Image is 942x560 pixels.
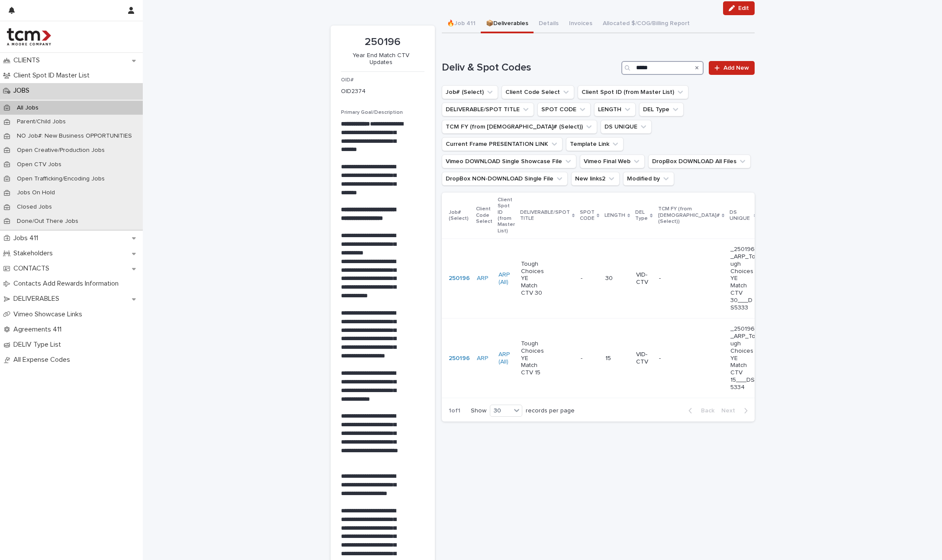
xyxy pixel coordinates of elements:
[639,103,684,116] button: DEL Type
[10,341,68,349] p: DELIV Type List
[442,400,467,422] p: 1 of 1
[636,351,652,366] p: VID-CTV
[10,147,112,154] p: Open Creative/Production Jobs
[571,172,620,186] button: New links2
[442,172,568,186] button: DropBox NON-DOWNLOAD Single File
[580,208,595,224] p: SPOT CODE
[498,351,514,366] a: ARP (All)
[696,408,714,414] span: Back
[10,161,68,168] p: Open CTV Jobs
[721,408,740,414] span: Next
[10,118,73,126] p: Parent/Child Jobs
[598,15,695,33] button: Allocated $/COG/Billing Report
[580,154,645,168] button: Vimeo Final Web
[442,120,597,134] button: TCM FY (from Job# (Select))
[449,208,471,224] p: Job# (Select)
[534,15,564,33] button: Details
[10,264,56,273] p: CONTACTS
[10,87,36,95] p: JOBS
[341,36,424,48] p: 250196
[581,273,584,282] p: -
[341,87,366,96] p: OID2374
[10,189,62,196] p: Jobs On Hold
[442,137,563,151] button: Current Frame PRESENTATION LINK
[449,355,470,362] a: 250196
[498,271,514,286] a: ARP (All)
[605,355,629,362] p: 15
[10,295,66,303] p: DELIVERABLES
[10,280,125,288] p: Contacts Add Rewards Information
[526,407,575,415] p: records per page
[10,218,85,225] p: Done/Out There Jobs
[594,103,636,116] button: LENGTH
[521,340,547,377] p: Tough Choices YE Match CTV 15
[476,204,492,226] p: Client Code Select
[723,65,749,71] span: Add New
[10,132,139,140] p: NO Job#: New Business OPPORTUNITIES
[520,208,570,224] p: DELIVERABLE/SPOT TITLE
[477,355,488,362] a: ARP
[730,325,756,391] p: _250196_ARP_Tough Choices YE Match CTV 15___DS5334
[682,407,718,415] button: Back
[537,103,591,116] button: SPOT CODE
[648,154,751,168] button: DropBox DOWNLOAD All Files
[7,28,51,45] img: 4hMmSqQkux38exxPVZHQ
[10,249,60,257] p: Stakeholders
[709,61,754,75] a: Add New
[581,353,584,362] p: -
[502,85,574,99] button: Client Code Select
[521,261,547,297] p: Tough Choices YE Match CTV 30
[10,234,45,242] p: Jobs 411
[442,61,618,74] h1: Deliv & Spot Codes
[738,5,749,11] span: Edit
[730,246,756,311] p: _250196_ARP_Tough Choices YE Match CTV 30___DS5333
[723,1,755,15] button: Edit
[341,52,421,67] p: Year End Match CTV Updates
[718,407,755,415] button: Next
[659,355,685,362] p: -
[578,85,688,99] button: Client Spot ID (from Master List)
[10,356,77,364] p: All Expense Codes
[10,325,68,334] p: Agreements 411
[449,275,470,282] a: 250196
[10,71,96,80] p: Client Spot ID Master List
[605,275,629,282] p: 30
[10,56,47,64] p: CLIENTS
[490,406,511,415] div: 30
[730,208,752,224] p: DS UNIQUE
[341,110,403,115] span: Primary Goal/Description
[564,15,598,33] button: Invoices
[10,203,59,211] p: Closed Jobs
[442,85,498,99] button: Job# (Select)
[498,195,515,236] p: Client Spot ID (from Master List)
[636,271,652,286] p: VID-CTV
[481,15,534,33] button: 📦Deliverables
[341,77,354,83] span: OID#
[477,275,488,282] a: ARP
[659,275,685,282] p: -
[471,407,486,415] p: Show
[10,104,45,112] p: All Jobs
[623,172,674,186] button: Modified by
[604,211,625,220] p: LENGTH
[442,15,481,33] button: 🔥Job 411
[621,61,704,75] input: Search
[442,154,576,168] button: Vimeo DOWNLOAD Single Showcase File
[10,310,89,319] p: Vimeo Showcase Links
[601,120,652,134] button: DS UNIQUE
[566,137,624,151] button: Template Link
[10,175,112,183] p: Open Trafficking/Encoding Jobs
[442,103,534,116] button: DELIVERABLE/SPOT TITLE
[658,204,720,226] p: TCM FY (from [DEMOGRAPHIC_DATA]# (Select))
[635,208,648,224] p: DEL Type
